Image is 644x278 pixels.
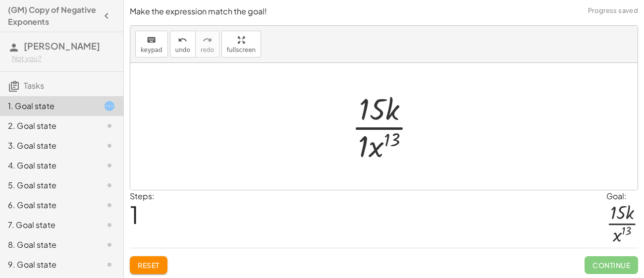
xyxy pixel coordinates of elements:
[24,40,100,52] span: [PERSON_NAME]
[8,259,88,271] div: 9. Goal state
[130,191,155,201] label: Steps:
[8,140,88,152] div: 3. Goal state
[178,34,187,46] i: undo
[8,179,88,191] div: 5. Goal state
[8,4,98,28] h4: (GM) Copy of Negative Exponents
[141,47,162,54] span: keypad
[175,47,190,54] span: undo
[104,239,115,251] i: Task not started.
[201,47,214,54] span: redo
[227,47,256,54] span: fullscreen
[12,54,115,63] div: Not you?
[24,80,44,91] span: Tasks
[130,256,167,274] button: Reset
[147,34,156,46] i: keyboard
[135,31,168,57] button: keyboardkeypad
[221,31,261,57] button: fullscreen
[195,31,219,57] button: redoredo
[138,261,160,270] span: Reset
[8,239,88,251] div: 8. Goal state
[588,6,638,16] span: Progress saved
[104,259,115,271] i: Task not started.
[8,160,88,171] div: 4. Goal state
[104,140,115,152] i: Task not started.
[606,190,638,202] div: Goal:
[104,219,115,231] i: Task not started.
[104,179,115,191] i: Task not started.
[104,100,115,112] i: Task started.
[104,160,115,171] i: Task not started.
[104,120,115,132] i: Task not started.
[8,120,88,132] div: 2. Goal state
[8,100,88,112] div: 1. Goal state
[8,199,88,211] div: 6. Goal state
[104,199,115,211] i: Task not started.
[130,199,139,229] span: 1
[170,31,196,57] button: undoundo
[8,219,88,231] div: 7. Goal state
[130,6,638,17] p: Make the expression match the goal!
[203,34,212,46] i: redo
